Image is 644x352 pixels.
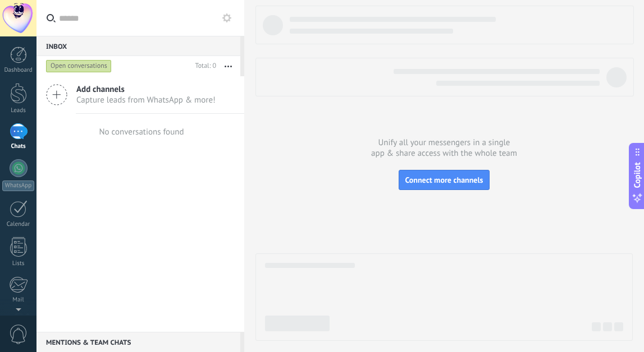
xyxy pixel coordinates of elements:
span: Copilot [632,163,643,188]
div: No conversations found [99,127,184,137]
div: WhatsApp [2,180,34,191]
button: More [216,56,240,76]
div: Chats [2,143,35,150]
div: Open conversations [46,59,112,73]
div: Dashboard [2,67,35,74]
div: Inbox [36,36,240,56]
span: Connect more channels [405,175,483,185]
span: Capture leads from WhatsApp & more! [76,95,216,105]
div: Mentions & Team chats [36,332,240,352]
div: Lists [2,260,35,267]
div: Leads [2,107,35,114]
button: Connect more channels [399,170,489,190]
div: Mail [2,297,35,304]
span: Add channels [76,84,216,95]
div: Calendar [2,221,35,228]
div: Total: 0 [191,61,216,72]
